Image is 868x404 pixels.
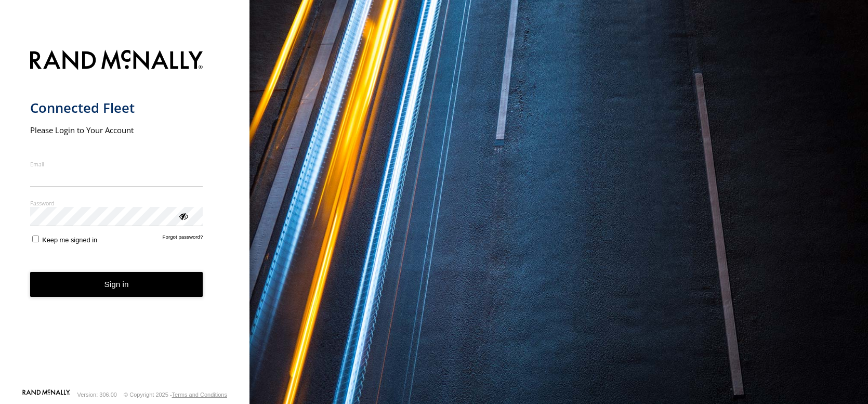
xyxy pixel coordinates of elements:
[124,392,227,398] div: © Copyright 2025 -
[42,236,97,244] span: Keep me signed in
[30,44,220,389] form: main
[30,199,203,207] label: Password
[172,392,227,398] a: Terms and Conditions
[30,160,203,168] label: Email
[32,236,39,242] input: Keep me signed in
[163,234,203,244] a: Forgot password?
[30,272,203,297] button: Sign in
[30,99,203,116] h1: Connected Fleet
[178,211,188,221] div: ViewPassword
[30,48,203,74] img: Rand McNally
[30,125,203,135] h2: Please Login to Your Account
[22,389,70,400] a: Visit our Website
[77,392,117,398] div: Version: 306.00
